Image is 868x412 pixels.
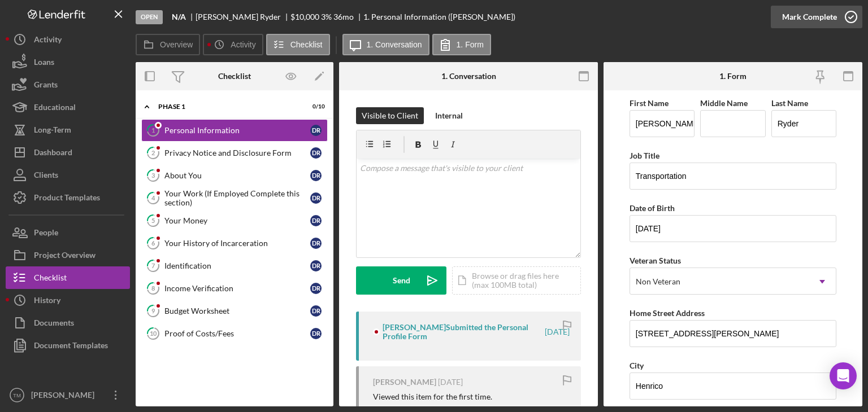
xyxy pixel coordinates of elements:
div: People [34,221,58,247]
a: 10Proof of Costs/FeesDR [141,322,328,345]
label: Date of Birth [630,203,675,213]
label: Overview [160,40,193,49]
button: Long-Term [6,119,130,141]
div: [PERSON_NAME] Submitted the Personal Profile Form [383,323,543,341]
div: Send [393,266,410,295]
div: Viewed this item for the first time. [373,392,492,401]
button: Educational [6,96,130,119]
div: Activity [34,28,62,54]
a: History [6,289,130,312]
button: 1. Form [432,34,491,55]
button: Activity [203,34,263,55]
div: Personal Information [164,126,310,135]
a: Product Templates [6,186,130,209]
button: Send [356,266,446,295]
div: D R [310,125,322,136]
div: 0 / 10 [305,103,325,110]
button: Dashboard [6,141,130,164]
a: 3About YouDR [141,164,328,187]
div: D R [310,192,322,204]
div: 3 % [321,12,332,21]
a: Loans [6,51,130,73]
div: 1. Form [719,72,747,81]
a: 8Income VerificationDR [141,277,328,300]
tspan: 6 [151,239,155,247]
div: Checklist [218,72,251,81]
button: Project Overview [6,244,130,266]
button: Grants [6,73,130,96]
div: D R [310,215,322,226]
div: D R [310,170,322,181]
tspan: 3 [151,172,155,179]
b: N/A [172,12,186,21]
button: Internal [429,107,468,124]
div: History [34,289,60,314]
div: Your Work (If Employed Complete this section) [164,189,310,207]
div: D R [310,283,322,294]
div: Non Veteran [636,277,680,286]
button: Document Templates [6,334,130,357]
div: 1. Conversation [441,72,496,81]
label: City [630,361,644,370]
div: Open Intercom Messenger [830,362,857,389]
button: Documents [6,312,130,334]
tspan: 9 [151,307,155,314]
div: 1. Personal Information ([PERSON_NAME]) [363,12,515,21]
div: Long-Term [34,119,71,144]
div: Project Overview [34,244,96,269]
label: 1. Form [457,40,484,49]
label: Job Title [630,151,659,160]
div: Income Verification [164,284,310,293]
div: D R [310,260,322,271]
button: Overview [136,34,200,55]
div: D R [310,147,322,159]
button: Mark Complete [771,6,862,28]
tspan: 7 [151,262,155,269]
div: Open [136,10,163,24]
div: Your History of Incarceration [164,239,310,248]
label: Activity [231,40,255,49]
div: Privacy Notice and Disclosure Form [164,148,310,157]
button: Checklist [6,266,130,289]
button: Checklist [266,34,330,55]
div: Clients [34,164,58,189]
time: 2025-09-22 15:43 [545,327,570,336]
div: Loans [34,51,54,76]
a: 5Your MoneyDR [141,209,328,232]
a: 7IdentificationDR [141,255,328,277]
div: D R [310,305,322,317]
div: [PERSON_NAME] Ryder [196,12,290,21]
button: Activity [6,28,130,51]
a: 6Your History of IncarcerationDR [141,232,328,255]
tspan: 8 [151,284,155,292]
div: D R [310,328,322,339]
label: First Name [630,98,669,108]
time: 2025-09-22 15:41 [438,378,463,387]
div: Mark Complete [782,6,837,28]
div: Grants [34,73,58,99]
tspan: 10 [150,330,157,337]
a: 4Your Work (If Employed Complete this section)DR [141,187,328,209]
div: Proof of Costs/Fees [164,329,310,338]
div: Internal [435,107,463,124]
div: Your Money [164,216,310,225]
div: [PERSON_NAME] [373,378,436,387]
a: 9Budget WorksheetDR [141,300,328,322]
label: Home Street Address [630,308,705,318]
div: Document Templates [34,334,108,360]
div: Educational [34,96,76,121]
a: Clients [6,164,130,186]
div: [PERSON_NAME] [28,384,102,409]
div: Phase 1 [158,103,297,110]
button: People [6,221,130,244]
label: Last Name [771,98,808,108]
div: Product Templates [34,186,100,212]
label: Checklist [290,40,323,49]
